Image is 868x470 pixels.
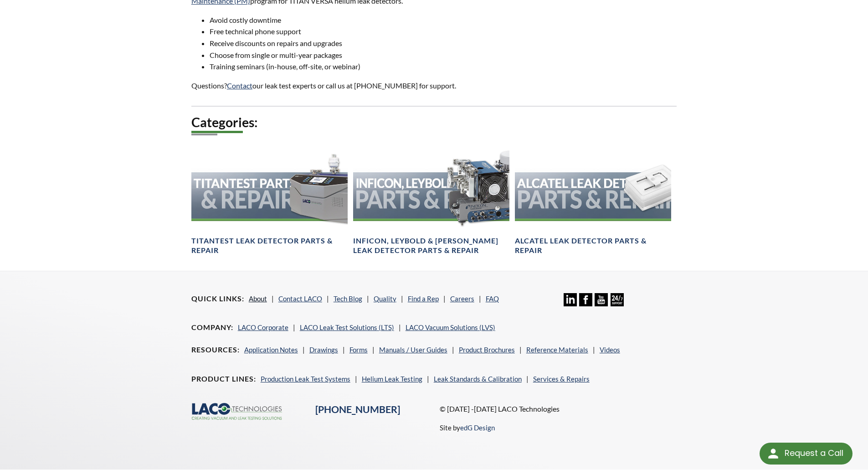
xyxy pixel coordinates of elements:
[210,61,478,72] li: Training seminars (in-house, off-site, or webinar)
[450,294,474,303] a: Careers
[408,294,439,303] a: Find a Rep
[760,443,853,465] div: Request a Call
[244,346,298,354] a: Application Notes
[191,114,677,131] h2: Categories:
[440,403,677,415] p: © [DATE] -[DATE] LACO Technologies
[440,422,495,433] p: Site by
[785,443,843,464] div: Request a Call
[278,294,322,303] a: Contact LACO
[191,323,233,332] h4: Company
[349,346,368,354] a: Forms
[515,144,671,256] a: Alcatel Leak Detector Parts & Repair headerAlcatel Leak Detector Parts & Repair
[191,374,256,384] h4: Product Lines
[515,236,671,255] h4: Alcatel Leak Detector Parts & Repair
[486,294,499,303] a: FAQ
[191,80,478,92] p: Questions? our leak test experts or call us at [PHONE_NUMBER] for support.
[353,144,509,256] a: Inficon, Leybold Parts & Repair headerInficon, Leybold & [PERSON_NAME] Leak Detector Parts & Repair
[611,293,624,306] img: 24/7 Support Icon
[191,294,244,304] h4: Quick Links
[227,81,252,90] a: Contact
[315,403,400,415] a: [PHONE_NUMBER]
[526,346,588,354] a: Reference Materials
[300,323,394,331] a: LACO Leak Test Solutions (LTS)
[210,49,478,61] li: Choose from single or multi-year packages
[611,300,624,308] a: 24/7 Support
[191,345,240,355] h4: Resources
[261,375,350,383] a: Production Leak Test Systems
[434,375,522,383] a: Leak Standards & Calibration
[210,14,478,26] li: Avoid costly downtime
[238,323,288,331] a: LACO Corporate
[766,446,781,461] img: round button
[191,144,348,256] a: TITANTEST Parts & Repair headerTITANTEST Leak Detector Parts & Repair
[460,424,495,432] a: edG Design
[533,375,590,383] a: Services & Repairs
[334,294,362,303] a: Tech Blog
[210,26,478,37] li: Free technical phone support
[379,346,447,354] a: Manuals / User Guides
[309,346,338,354] a: Drawings
[191,236,348,255] h4: TITANTEST Leak Detector Parts & Repair
[362,375,422,383] a: Helium Leak Testing
[353,236,509,255] h4: Inficon, Leybold & [PERSON_NAME] Leak Detector Parts & Repair
[406,323,495,331] a: LACO Vacuum Solutions (LVS)
[600,346,620,354] a: Videos
[210,37,478,49] li: Receive discounts on repairs and upgrades
[374,294,396,303] a: Quality
[459,346,515,354] a: Product Brochures
[249,294,267,303] a: About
